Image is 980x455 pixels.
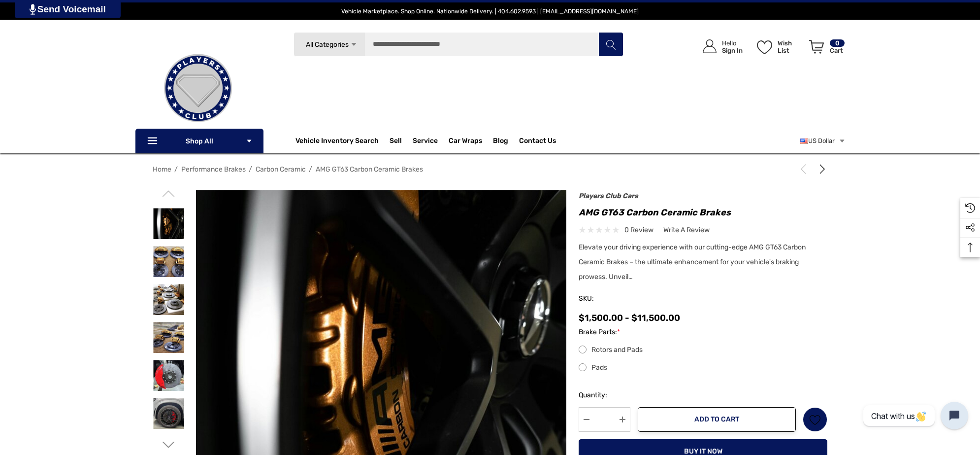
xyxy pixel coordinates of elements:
[579,292,628,306] span: SKU:
[814,164,827,174] a: Next
[778,39,804,54] p: Wish List
[579,205,827,220] h1: AMG GT63 Carbon Ceramic Brakes
[306,40,349,49] span: All Categories
[579,243,806,281] span: Elevate your driving experience with our cutting-edge AMG GT63 Carbon Ceramic Brakes – the ultima...
[449,131,493,151] a: Car Wraps
[294,32,365,57] a: All Categories Icon Arrow Down Icon Arrow Up
[149,39,247,138] img: Players Club | Cars For Sale
[493,137,508,147] a: Blog
[153,161,827,178] nav: Breadcrumb
[350,41,358,48] svg: Icon Arrow Down
[579,326,827,338] label: Brake Parts:
[803,407,827,432] a: Wish List
[519,137,556,147] a: Contact Us
[798,164,812,174] a: Previous
[181,165,246,174] a: Performance Brakes
[153,360,184,391] img: AMG GT63 Carbon Ceramic Brakes
[579,313,680,323] span: $1,500.00 - $11,500.00
[691,30,748,64] a: Sign in
[449,137,482,147] span: Car Wraps
[390,131,413,151] a: Sell
[153,165,171,174] a: Home
[805,30,846,68] a: Cart with 0 items
[638,407,796,432] button: Add to Cart
[965,203,975,213] svg: Recently Viewed
[153,246,184,277] img: AMG GT63 Carbon Ceramic Brakes
[579,344,827,356] label: Rotors and Pads
[153,284,184,315] img: AMG GT63 Carbon Ceramic Brakes
[800,131,846,151] a: USD
[757,40,772,54] svg: Wish List
[579,192,638,200] a: Players Club Cars
[413,137,438,147] a: Service
[153,398,184,429] img: AMG GT63 Carbon Ceramic Brakes
[390,137,402,147] span: Sell
[153,322,184,353] img: AMG GT63 Carbon Ceramic Brakes
[153,208,184,239] img: AMG GT63 Carbon Ceramic Brakes
[579,389,630,401] label: Quantity:
[30,4,36,15] img: PjwhLS0gR2VuZXJhdG9yOiBHcmF2aXQuaW8gLS0+PHN2ZyB4bWxucz0iaHR0cDovL3d3dy53My5vcmcvMjAwMC9zdmciIHhtb...
[722,47,743,54] p: Sign In
[256,165,306,174] a: Carbon Ceramic
[146,136,161,147] svg: Icon Line
[722,39,743,47] p: Hello
[163,187,175,200] svg: Go to slide 3 of 3
[579,362,827,374] label: Pads
[830,47,845,54] p: Cart
[135,129,263,153] p: Shop All
[663,226,710,235] span: Write a Review
[830,39,845,47] p: 0
[163,439,175,451] svg: Go to slide 2 of 3
[295,137,379,147] a: Vehicle Inventory Search
[965,223,975,233] svg: Social Media
[624,224,653,236] span: 0 review
[316,165,423,174] a: AMG GT63 Carbon Ceramic Brakes
[810,414,821,425] svg: Wish List
[341,8,639,15] span: Vehicle Marketplace. Shop Online. Nationwide Delivery. | 404.602.9593 | [EMAIL_ADDRESS][DOMAIN_NAME]
[598,32,623,57] button: Search
[752,30,805,64] a: Wish List Wish List
[663,224,710,236] a: Write a Review
[703,39,717,53] svg: Icon User Account
[809,40,824,54] svg: Review Your Cart
[960,243,980,252] svg: Top
[246,138,253,144] svg: Icon Arrow Down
